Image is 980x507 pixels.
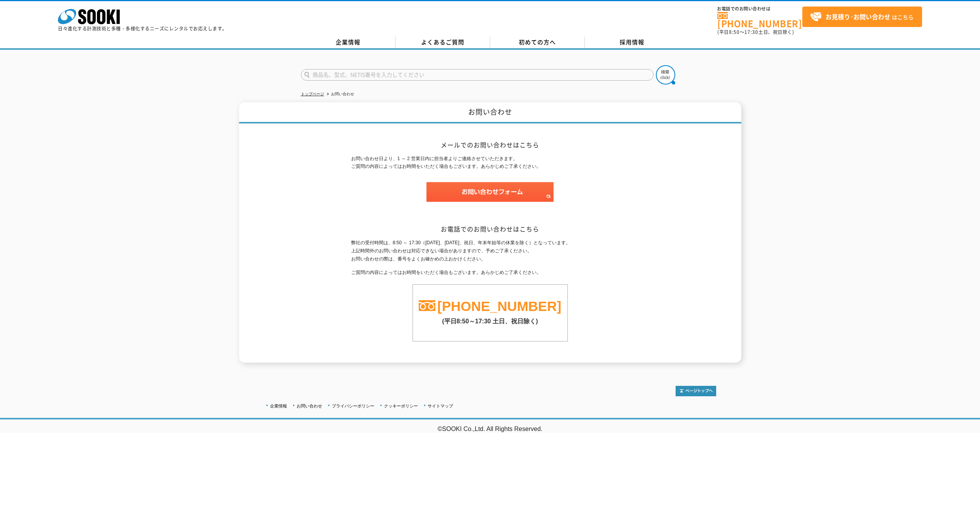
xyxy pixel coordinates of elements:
[519,38,556,46] span: 初めての方へ
[490,37,585,48] a: 初めての方へ
[656,65,675,84] img: btn_search.png
[325,90,354,98] li: お問い合わせ
[58,26,227,31] p: 日々進化する計測技術と多種・多様化するニーズにレンタルでお応えします。
[585,37,679,48] a: 採用情報
[428,404,453,408] a: サイトマップ
[270,404,287,408] a: 企業情報
[301,92,324,96] a: トップページ
[825,12,890,21] strong: お見積り･お問い合わせ
[810,11,914,23] span: はこちら
[351,225,629,233] h2: お電話でのお問い合わせはこちら
[239,102,741,123] h1: お問い合わせ
[396,37,490,48] a: よくあるご質問
[413,314,567,326] p: (平日8:50～17:30 土日、祝日除く)
[426,182,554,202] img: お問い合わせフォーム
[717,7,802,11] span: お電話でのお問い合わせは
[717,12,802,28] a: [PHONE_NUMBER]
[301,37,396,48] a: 企業情報
[802,7,922,27] a: お見積り･お問い合わせはこちら
[351,269,629,277] p: ご質問の内容によってはお時間をいただく場合もございます。あらかじめご了承ください。
[351,155,629,171] p: お問い合わせ日より、1 ～ 2 営業日内に担当者よりご連絡させていただきます。 ご質問の内容によってはお時間をいただく場合もございます。あらかじめご了承ください。
[717,29,794,35] span: (平日 ～ 土日、祝日除く)
[351,141,629,149] h2: メールでのお問い合わせはこちら
[351,239,629,263] p: 弊社の受付時間は、8:50 ～ 17:30（[DATE]、[DATE]、祝日、年末年始等の休業を除く）となっています。 上記時間外のお問い合わせは対応できない場合がありますので、予めご了承くださ...
[744,29,758,35] span: 17:30
[437,299,561,314] a: [PHONE_NUMBER]
[676,386,716,396] img: トップページへ
[332,404,374,408] a: プライバシーポリシー
[426,195,554,200] a: お問い合わせフォーム
[297,404,322,408] a: お問い合わせ
[384,404,418,408] a: クッキーポリシー
[729,29,740,35] span: 8:50
[301,69,654,81] input: 商品名、型式、NETIS番号を入力してください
